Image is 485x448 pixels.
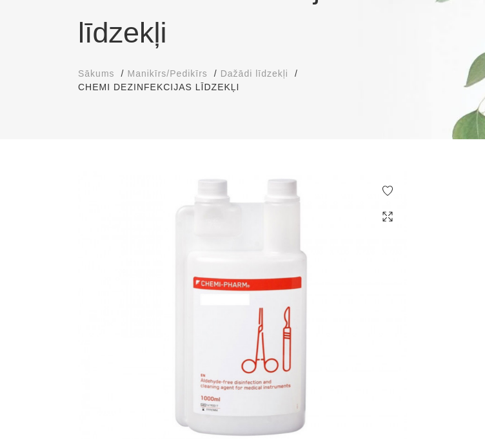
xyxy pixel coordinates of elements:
a: Manikīrs/Pedikīrs [127,67,207,81]
a: Sākums [78,67,115,81]
img: ... [78,171,407,439]
span: Dažādi līdzekļi [221,68,288,79]
span: Sākums [78,68,115,79]
a: Dažādi līdzekļi [221,67,288,81]
span: Manikīrs/Pedikīrs [127,68,207,79]
li: CHEMI Dezinfekcijas līdzekļi [78,81,252,94]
